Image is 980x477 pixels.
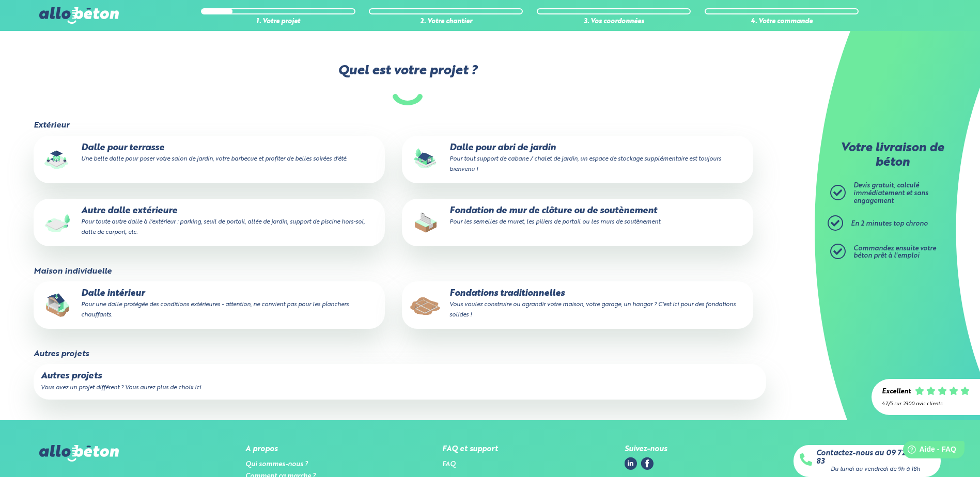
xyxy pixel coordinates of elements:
[39,7,119,24] img: allobéton
[81,219,365,235] small: Pour toute autre dalle à l'extérieur : parking, seuil de portail, allée de jardin, support de pis...
[537,18,691,26] div: 3. Vos coordonnées
[34,349,89,359] legend: Autres projets
[409,289,442,322] img: final_use.values.traditional_fundations
[41,371,759,381] p: Autres projets
[409,206,442,239] img: final_use.values.closing_wall_fundation
[34,267,112,276] legend: Maison individuelle
[41,143,74,176] img: final_use.values.terrace
[442,461,456,468] a: FAQ
[853,182,928,204] span: Devis gratuit, calculé immédiatement et sans engagement
[833,141,952,170] p: Votre livraison de béton
[201,18,355,26] div: 1. Votre projet
[853,245,936,260] span: Commandez ensuite votre béton prêt à l'emploi
[449,219,661,225] small: Pour les semelles de muret, les piliers de portail ou les murs de soutènement.
[41,289,378,320] p: Dalle intérieur
[245,445,316,454] div: A propos
[81,156,347,162] small: Une belle dalle pour poser votre salon de jardin, votre barbecue et profiter de belles soirées d'...
[409,289,746,320] p: Fondations traditionnelles
[34,121,69,130] legend: Extérieur
[369,18,523,26] div: 2. Votre chantier
[409,143,442,176] img: final_use.values.garden_shed
[41,206,378,237] p: Autre dalle extérieure
[33,63,782,105] label: Quel est votre projet ?
[409,206,746,227] p: Fondation de mur de clôture ou de soutènement
[449,156,721,172] small: Pour tout support de cabane / chalet de jardin, un espace de stockage supplémentaire est toujours...
[41,143,378,164] p: Dalle pour terrasse
[851,220,928,227] span: En 2 minutes top chrono
[409,143,746,174] p: Dalle pour abri de jardin
[831,466,920,473] div: Du lundi au vendredi de 9h à 18h
[888,437,969,466] iframe: Help widget launcher
[245,461,308,468] a: Qui sommes-nous ?
[816,449,935,466] a: Contactez-nous au 09 72 55 12 83
[705,18,859,26] div: 4. Votre commande
[449,301,736,318] small: Vous voulez construire ou agrandir votre maison, votre garage, un hangar ? C'est ici pour des fon...
[882,401,970,407] div: 4.7/5 sur 2300 avis clients
[41,289,74,322] img: final_use.values.inside_slab
[442,445,498,454] div: FAQ et support
[81,301,349,318] small: Pour une dalle protégée des conditions extérieures - attention, ne convient pas pour les plancher...
[625,445,667,454] div: Suivez-nous
[882,388,911,396] div: Excellent
[41,206,74,239] img: final_use.values.outside_slab
[41,385,202,391] small: Vous avez un projet différent ? Vous aurez plus de choix ici.
[39,445,119,462] img: allobéton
